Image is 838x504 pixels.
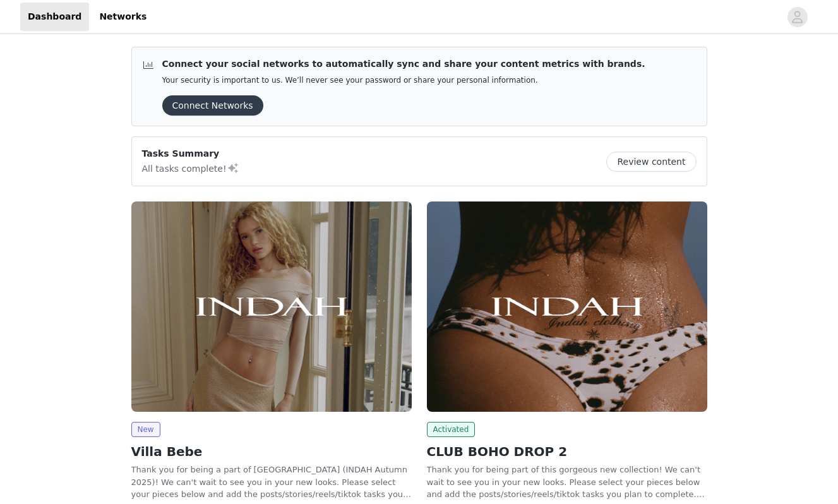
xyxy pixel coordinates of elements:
span: New [131,422,160,437]
img: Indah Clothing [131,201,412,412]
h2: Villa Bebe [131,442,412,461]
img: Indah Clothing [427,201,707,412]
p: All tasks complete! [142,160,239,176]
a: Networks [92,3,154,31]
p: Thank you for being part of this gorgeous new collection! We can't wait to see you in your new lo... [427,464,707,501]
button: Review content [606,152,696,172]
h2: CLUB BOHO DROP 2 [427,442,707,461]
span: Activated [427,422,476,437]
p: Your security is important to us. We’ll never see your password or share your personal information. [162,76,645,85]
p: Tasks Summary [142,147,239,160]
button: Connect Networks [162,95,263,116]
a: Dashboard [20,3,89,31]
p: Thank you for being a part of [GEOGRAPHIC_DATA] (INDAH Autumn 2025)! We can't wait to see you in ... [131,464,412,501]
p: Connect your social networks to automatically sync and share your content metrics with brands. [162,57,645,71]
div: avatar [791,7,803,27]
